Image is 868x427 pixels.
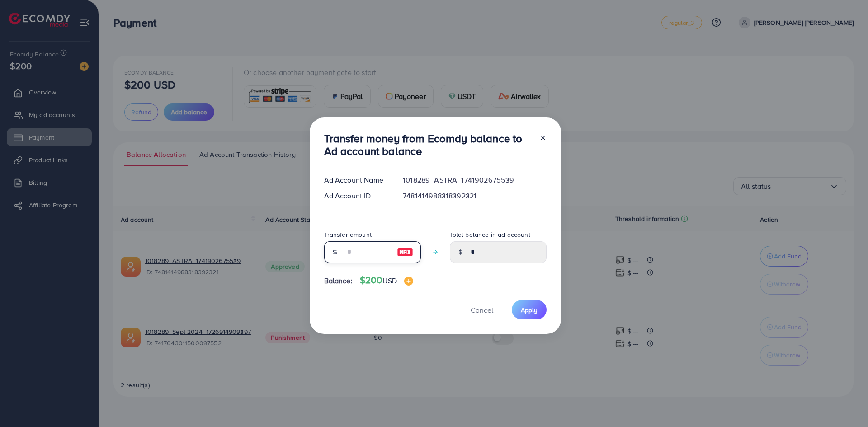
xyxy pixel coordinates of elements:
[324,276,353,286] span: Balance:
[404,277,413,286] img: image
[317,175,396,185] div: Ad Account Name
[397,247,413,258] img: image
[459,300,505,319] button: Cancel
[396,175,553,185] div: 1018289_ASTRA_1741902675539
[324,230,372,239] label: Transfer amount
[512,300,547,319] button: Apply
[830,386,861,420] iframe: Chat
[360,275,413,286] h4: $200
[450,230,530,239] label: Total balance in ad account
[471,305,493,315] span: Cancel
[382,276,396,286] span: USD
[324,132,532,158] h3: Transfer money from Ecomdy balance to Ad account balance
[396,191,553,201] div: 7481414988318392321
[317,191,396,201] div: Ad Account ID
[521,305,538,314] span: Apply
